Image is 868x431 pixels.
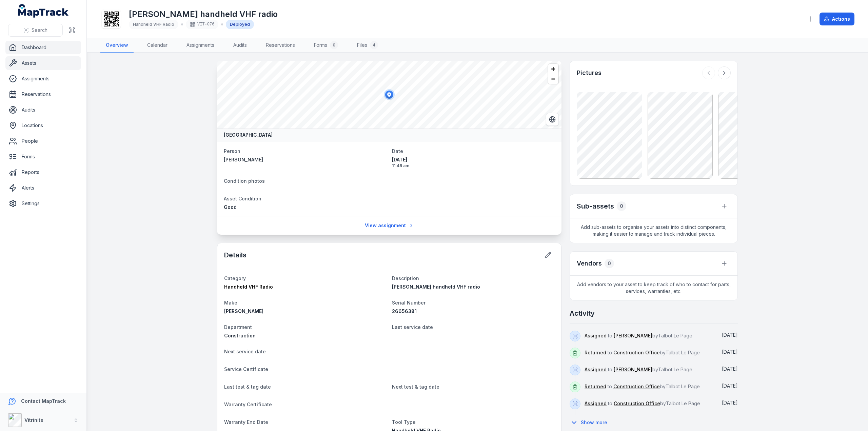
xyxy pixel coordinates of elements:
button: Switch to Satellite View [546,113,559,126]
a: Returned [585,349,606,356]
a: Settings [5,197,81,210]
time: 03/07/2025, 11:52:57 am [722,349,738,355]
div: 4 [370,41,378,49]
span: Good [224,204,237,210]
span: [PERSON_NAME] [224,308,263,314]
a: Locations [5,119,81,132]
a: Audits [228,38,252,53]
a: Calendar [142,38,173,53]
a: Dashboard [5,41,81,54]
span: Description [392,275,419,281]
span: to by Talbot Le Page [585,333,692,338]
a: Files4 [352,38,383,53]
span: Next test & tag date [392,384,439,390]
time: 10/07/2025, 11:46:27 am [392,156,555,169]
span: Handheld VHF Radio [133,22,174,27]
a: Forms0 [309,38,343,53]
span: [PERSON_NAME] handheld VHF radio [392,284,480,290]
span: Next service date [224,349,266,354]
a: Reservations [260,38,300,53]
span: Service Certificate [224,366,268,372]
a: Assigned [585,400,607,407]
span: Make [224,300,237,306]
a: Alerts [5,181,81,195]
a: View assignment [360,219,418,232]
span: Condition photos [224,178,265,184]
span: Asset Condition [224,196,261,201]
span: to by Talbot Le Page [585,367,692,372]
a: Reservations [5,87,81,101]
a: Returned [585,383,606,390]
time: 03/07/2025, 11:51:00 am [722,366,738,372]
span: [DATE] [722,383,738,389]
time: 02/07/2025, 9:58:56 am [722,383,738,389]
a: Construction Office [613,349,660,356]
span: to by Talbot Le Page [585,384,700,389]
span: [DATE] [722,332,738,338]
span: to by Talbot Le Page [585,350,700,355]
span: Date [392,148,403,154]
a: Overview [100,38,134,53]
span: Warranty Certificate [224,401,272,407]
div: 0 [605,259,614,268]
span: [DATE] [722,349,738,355]
span: to by Talbot Le Page [585,400,700,406]
button: Show more [570,415,612,430]
span: 11:46 am [392,163,555,169]
a: Assigned [585,366,607,373]
div: 0 [617,201,626,211]
strong: Contact MapTrack [21,398,66,404]
canvas: Map [217,61,561,129]
time: 10/07/2025, 11:46:27 am [722,332,738,338]
div: Deployed [226,20,254,29]
a: [PERSON_NAME] [614,366,652,373]
a: [PERSON_NAME] [614,332,652,339]
time: 02/07/2025, 9:40:41 am [722,400,738,406]
strong: [GEOGRAPHIC_DATA] [224,132,273,138]
a: Reports [5,165,81,179]
span: [DATE] [722,366,738,372]
div: 0 [330,41,338,49]
h3: Vendors [577,259,602,268]
span: [DATE] [722,400,738,406]
span: Add vendors to your asset to keep track of who to contact for parts, services, warranties, etc. [570,276,737,300]
button: Actions [820,13,854,25]
h2: Activity [570,309,595,318]
h3: Pictures [577,68,601,78]
span: Last test & tag date [224,384,271,390]
span: Construction [224,333,256,338]
span: Search [32,27,47,34]
a: Assets [5,56,81,70]
span: Department [224,324,252,330]
span: Tool Type [392,419,416,425]
div: VIT-076 [186,20,218,29]
span: 26656381 [392,308,417,314]
a: Construction Office [613,383,660,390]
h2: Details [224,250,246,260]
span: Last service date [392,324,433,330]
strong: Vitrinite [24,417,43,423]
a: Assigned [585,332,607,339]
span: Category [224,275,246,281]
button: Zoom in [548,64,558,74]
a: Assignments [181,38,220,53]
h1: [PERSON_NAME] handheld VHF radio [129,9,278,20]
a: Forms [5,150,81,163]
button: Search [8,24,63,37]
a: People [5,134,81,148]
a: [PERSON_NAME] [224,156,387,163]
span: Add sub-assets to organise your assets into distinct components, making it easier to manage and t... [570,218,737,243]
button: Zoom out [548,74,558,84]
a: MapTrack [18,4,69,18]
a: Assignments [5,72,81,85]
span: Handheld VHF Radio [224,284,273,290]
a: Construction Office [614,400,660,407]
span: Person [224,148,240,154]
h2: Sub-assets [577,201,614,211]
a: Audits [5,103,81,117]
span: Warranty End Date [224,419,268,425]
span: [DATE] [392,156,555,163]
span: Serial Number [392,300,426,306]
